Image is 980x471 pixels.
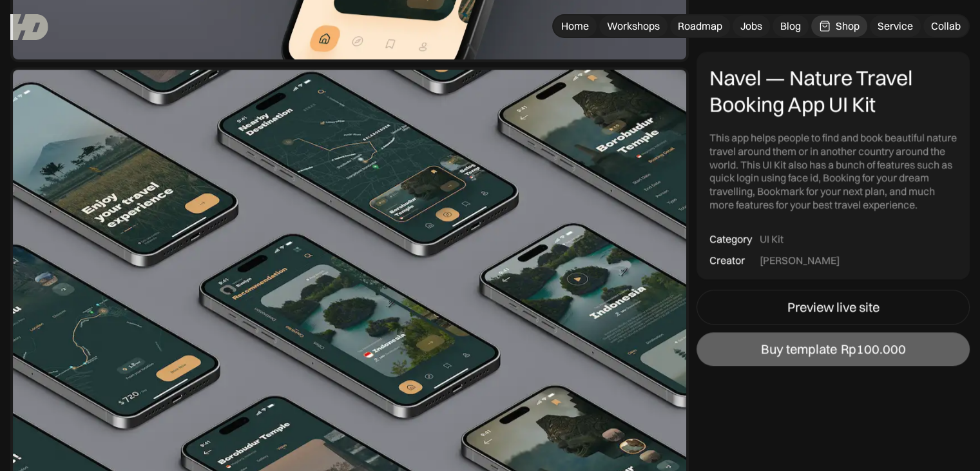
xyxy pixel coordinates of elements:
div: Preview live site [787,300,879,316]
a: Roadmap [670,15,730,37]
a: Workshops [599,15,668,37]
div: Service [878,19,913,33]
div: Buy template [761,342,837,357]
div: Rp100.000 [841,342,906,357]
div: This app helps people to find and book beautiful nature travel around them or in another country ... [709,131,957,212]
a: Blog [773,15,809,37]
a: Shop [811,15,867,37]
div: Creator [709,254,745,267]
div: Jobs [740,19,762,33]
div: Blog [780,19,801,33]
div: UI Kit [760,232,783,246]
a: Preview live site [697,290,970,325]
div: Home [561,19,589,33]
a: Buy templateRp100.000 [697,333,970,366]
div: Roadmap [678,19,722,33]
a: Collab [923,15,968,37]
a: Jobs [733,15,770,37]
div: Workshops [607,19,660,33]
a: Home [553,15,597,37]
div: Shop [836,19,860,33]
div: Navel — Nature Travel Booking App UI Kit [709,65,957,118]
div: [PERSON_NAME] [760,254,840,267]
div: Collab [931,19,961,33]
a: Service [870,15,921,37]
div: Category [709,232,752,246]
